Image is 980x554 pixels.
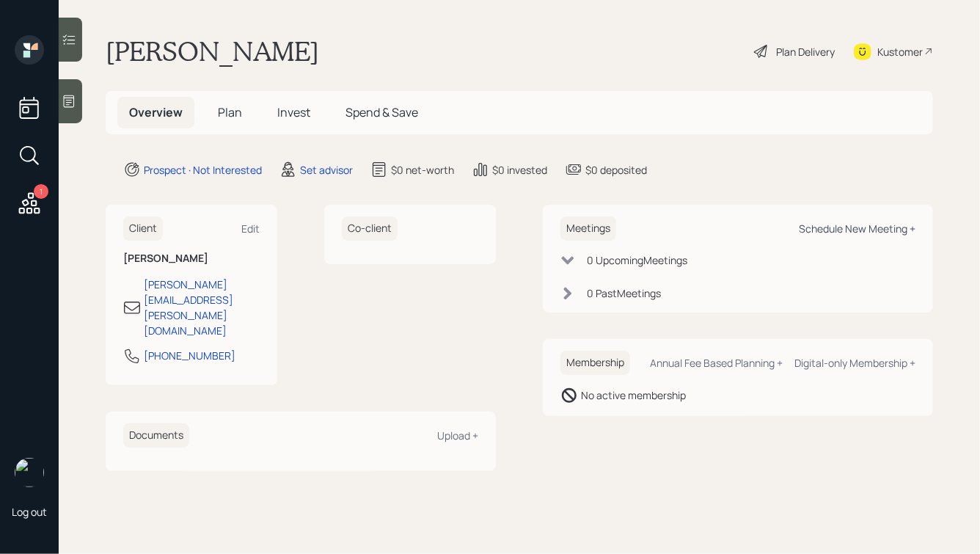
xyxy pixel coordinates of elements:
[650,356,783,370] div: Annual Fee Based Planning +
[300,162,353,178] div: Set advisor
[15,458,44,487] img: hunter_neumayer.jpg
[123,216,163,241] h6: Client
[123,423,189,448] h6: Documents
[492,162,547,178] div: $0 invested
[34,184,48,199] div: 1
[218,104,242,120] span: Plan
[437,429,478,442] div: Upload +
[560,216,616,241] h6: Meetings
[776,44,835,59] div: Plan Delivery
[794,356,915,370] div: Digital-only Membership +
[129,104,183,120] span: Overview
[585,162,647,178] div: $0 deposited
[123,252,260,265] h6: [PERSON_NAME]
[391,162,454,178] div: $0 net-worth
[560,351,630,375] h6: Membership
[144,277,260,338] div: [PERSON_NAME][EMAIL_ADDRESS][PERSON_NAME][DOMAIN_NAME]
[106,35,319,68] h1: [PERSON_NAME]
[12,505,47,519] div: Log out
[277,104,310,120] span: Invest
[799,222,915,236] div: Schedule New Meeting +
[241,222,260,236] div: Edit
[345,104,418,120] span: Spend & Save
[587,252,687,268] div: 0 Upcoming Meeting s
[144,162,262,178] div: Prospect · Not Interested
[342,216,398,241] h6: Co-client
[581,387,686,403] div: No active membership
[144,348,235,363] div: [PHONE_NUMBER]
[877,44,923,59] div: Kustomer
[587,285,661,301] div: 0 Past Meeting s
